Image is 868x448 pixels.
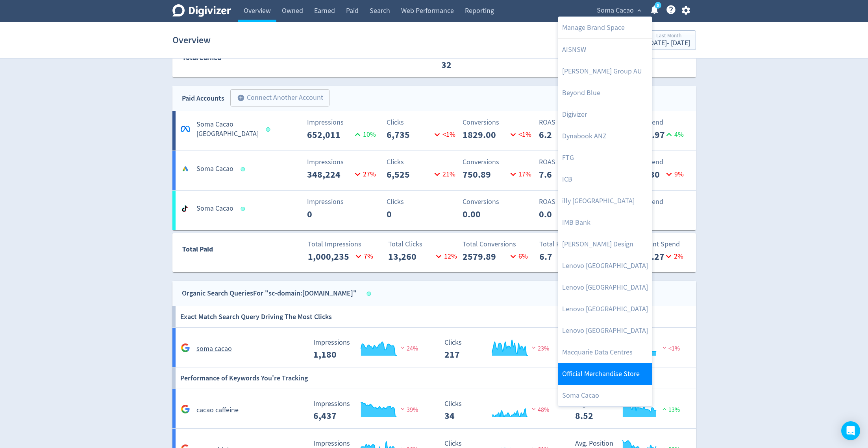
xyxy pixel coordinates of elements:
a: Digivizer [558,104,652,125]
a: Lenovo [GEOGRAPHIC_DATA] [558,255,652,277]
a: illy [GEOGRAPHIC_DATA] [558,190,652,212]
a: Lenovo [GEOGRAPHIC_DATA] [558,277,652,298]
a: Dynabook ANZ [558,125,652,147]
a: [PERSON_NAME] Design [558,233,652,255]
a: Macquarie Data Centres [558,342,652,363]
a: Lenovo [GEOGRAPHIC_DATA] [558,298,652,320]
a: Manage Brand Space [558,17,652,39]
a: Soma Cacao [558,385,652,406]
a: [PERSON_NAME] Group AU [558,61,652,82]
div: Open Intercom Messenger [841,421,860,440]
a: AISNSW [558,39,652,61]
a: FTG [558,147,652,169]
a: IMB Bank [558,212,652,233]
a: Official Merchandise Store [558,363,652,385]
a: Beyond Blue [558,82,652,104]
a: ICB [558,169,652,190]
a: Lenovo [GEOGRAPHIC_DATA] [558,320,652,342]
